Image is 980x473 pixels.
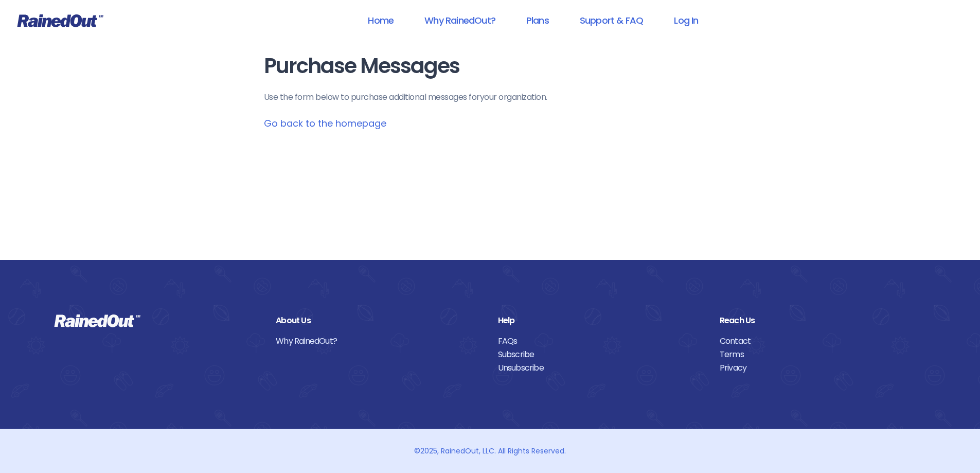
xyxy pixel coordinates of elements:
[720,348,926,361] a: Terms
[720,361,926,375] a: Privacy
[720,314,926,327] div: Reach Us
[720,335,926,348] a: Contact
[264,117,386,130] a: Go back to the homepage
[513,9,562,32] a: Plans
[498,361,704,375] a: Unsubscribe
[264,91,717,103] p: Use the form below to purchase additional messages for your organization .
[354,9,407,32] a: Home
[566,9,656,32] a: Support & FAQ
[276,335,482,348] a: Why RainedOut?
[498,314,704,327] div: Help
[661,9,711,32] a: Log In
[498,348,704,361] a: Subscribe
[264,55,717,78] h1: Purchase Messages
[411,9,509,32] a: Why RainedOut?
[276,314,482,327] div: About Us
[498,335,704,348] a: FAQs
